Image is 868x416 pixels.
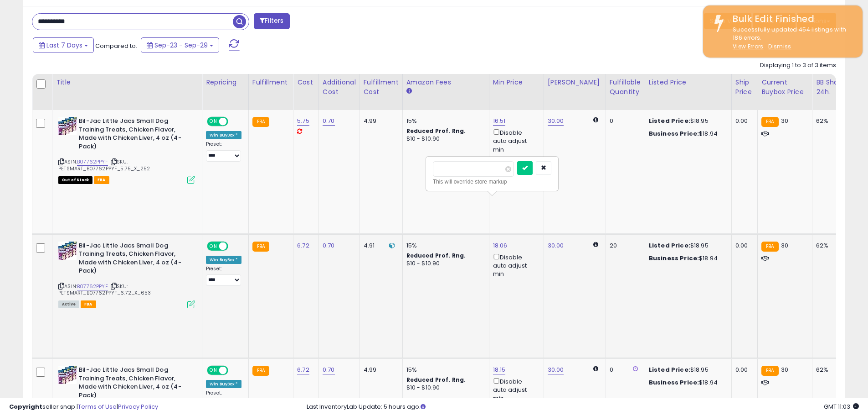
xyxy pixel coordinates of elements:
b: Listed Price: [649,241,690,250]
div: $18.95 [649,366,724,374]
div: $10 - $10.90 [406,135,482,143]
img: 51RY-Ov5MiL._SL40_.jpg [58,117,77,135]
strong: Copyright [9,402,42,411]
span: ON [208,118,219,126]
div: Preset: [206,390,241,411]
span: All listings that are currently out of stock and unavailable for purchase on Amazon [58,176,92,184]
span: ON [208,242,219,250]
div: BB Share 24h. [816,78,849,97]
div: [PERSON_NAME] [548,78,602,87]
div: Win BuyBox * [206,256,241,264]
div: Displaying 1 to 3 of 3 items [760,61,836,70]
div: Fulfillable Quantity [610,78,641,97]
div: $18.95 [649,242,724,250]
div: 4.99 [364,366,395,374]
div: Preset: [206,266,241,286]
div: $18.94 [649,254,724,263]
div: Additional Cost [323,78,356,97]
div: seller snap | | [9,403,158,411]
div: $18.94 [649,130,724,138]
u: Dismiss [768,42,791,50]
div: $10 - $10.90 [406,260,482,268]
div: Win BuyBox * [206,131,241,139]
div: 0 [610,366,638,374]
div: Title [56,78,198,87]
a: Privacy Policy [118,402,158,411]
a: 16.51 [493,116,506,126]
small: Amazon Fees. [406,87,412,95]
span: | SKU: PETSMART_B07762PPYF_5.75_X_252 [58,158,150,172]
span: Sep-23 - Sep-29 [154,41,208,50]
div: 0.00 [735,242,750,250]
small: FBA [761,117,778,127]
img: 51RY-Ov5MiL._SL40_.jpg [58,242,77,260]
div: 0 [610,117,638,125]
span: OFF [227,242,241,250]
span: OFF [227,367,241,374]
div: Disable auto adjust min [493,376,537,403]
div: Current Buybox Price [761,78,808,97]
a: B07762PPYF [77,283,108,290]
span: | SKU: PETSMART_B07762PPYF_6.72_X_653 [58,283,151,296]
a: 6.72 [297,241,309,250]
div: Fulfillment Cost [364,78,399,97]
div: 0.00 [735,366,750,374]
span: Compared to: [95,42,137,50]
div: 15% [406,117,482,125]
a: 5.75 [297,116,309,126]
b: Business Price: [649,254,699,263]
b: Bil-Jac Little Jacs Small Dog Training Treats, Chicken Flavor, Made with Chicken Liver, 4 oz (4-P... [79,242,190,278]
small: FBA [252,242,269,252]
button: Last 7 Days [33,37,94,53]
div: Disable auto adjust min [493,252,537,279]
u: View Errors [733,42,764,50]
span: 30 [781,116,788,125]
div: This will override store markup [433,177,551,186]
div: ASIN: [58,117,195,183]
a: 6.72 [297,365,309,374]
a: 0.70 [323,241,335,250]
span: FBA [94,176,109,184]
b: Reduced Prof. Rng. [406,376,466,384]
div: Listed Price [649,78,728,87]
div: Preset: [206,141,241,162]
button: Filters [254,13,289,29]
div: 62% [816,366,846,374]
a: 30.00 [548,116,564,126]
div: 62% [816,242,846,250]
div: Min Price [493,78,540,87]
b: Reduced Prof. Rng. [406,252,466,259]
span: ON [208,367,219,374]
div: $18.94 [649,379,724,387]
div: Ship Price [735,78,754,97]
span: 30 [781,365,788,374]
small: FBA [252,117,269,127]
b: Business Price: [649,129,699,138]
a: 0.70 [323,365,335,374]
a: B07762PPYF [77,158,108,166]
div: 15% [406,366,482,374]
div: Repricing [206,78,245,87]
div: Disable auto adjust min [493,127,537,154]
div: 4.99 [364,117,395,125]
div: Last InventoryLab Update: 5 hours ago. [307,403,859,411]
div: 15% [406,242,482,250]
div: Win BuyBox * [206,380,241,388]
div: 4.91 [364,242,395,250]
div: Fulfillment [252,78,289,87]
span: OFF [227,118,241,126]
span: 30 [781,241,788,250]
button: Sep-23 - Sep-29 [141,37,219,53]
b: Business Price: [649,378,699,387]
div: 20 [610,242,638,250]
div: $10 - $10.90 [406,384,482,392]
a: 30.00 [548,241,564,250]
span: All listings currently available for purchase on Amazon [58,300,79,308]
small: FBA [761,242,778,252]
span: 2025-10-7 11:03 GMT [824,402,859,411]
div: 62% [816,117,846,125]
b: Listed Price: [649,365,690,374]
a: 18.06 [493,241,508,250]
a: Terms of Use [78,402,117,411]
div: Successfully updated 454 listings with 186 errors. [726,26,856,51]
